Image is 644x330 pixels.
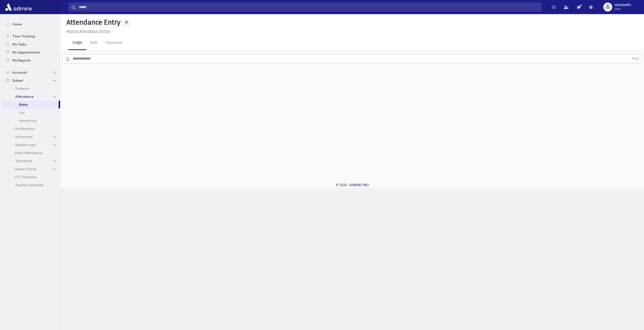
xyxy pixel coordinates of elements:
a: Test Marks [2,157,60,165]
span: Time Tracking [12,34,35,38]
a: My Appointments [2,48,60,56]
span: User [614,7,631,11]
a: PTC Schedule [2,173,60,181]
a: Report Cards [2,165,60,173]
a: Notifications [2,125,60,133]
div: © 2025 - [68,182,636,188]
a: List [2,109,60,117]
span: Entry [19,102,28,107]
span: Notifications [15,126,35,131]
span: Student Logs [15,143,36,147]
span: skoslowitz [614,3,631,7]
a: Missing Attendance History [64,29,110,33]
span: Infractions [15,134,32,139]
input: Search [76,3,541,12]
a: School [2,76,60,84]
a: Infractions [2,133,60,141]
span: Home [12,22,22,26]
h5: Attendance Entry [64,18,120,27]
span: PTC Schedule [15,175,37,179]
a: Home [2,20,60,28]
span: My Tasks [12,42,26,46]
span: Test Marks [15,159,32,163]
span: Teacher Schedule [15,183,43,187]
a: Single [68,36,86,50]
a: Bulk [86,36,101,50]
span: My Appointments [12,50,40,55]
span: Attendance [15,94,34,99]
span: Meal Attendance [15,151,42,155]
a: My Tasks [2,40,60,48]
span: Report Cards [15,167,36,171]
a: Entry [2,101,59,109]
a: ADMIRE PRO [349,183,369,187]
img: AdmirePro [4,2,33,12]
a: Monitoring [2,117,60,125]
a: Accounts [2,68,60,76]
a: My Reports [2,56,60,64]
a: Classroom [101,36,126,50]
u: Missing Attendance History [66,29,110,33]
button: Find [629,55,642,63]
span: My Reports [12,58,30,63]
a: Attendance [2,92,60,101]
a: Teacher Schedule [2,181,60,189]
a: Meal Attendance [2,149,60,157]
span: Students [15,86,29,91]
a: Time Tracking [2,32,60,40]
span: Monitoring [19,118,36,123]
span: List [19,110,25,115]
span: School [12,78,23,83]
a: Students [2,84,60,92]
span: Accounts [12,70,27,75]
a: Student Logs [2,141,60,149]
